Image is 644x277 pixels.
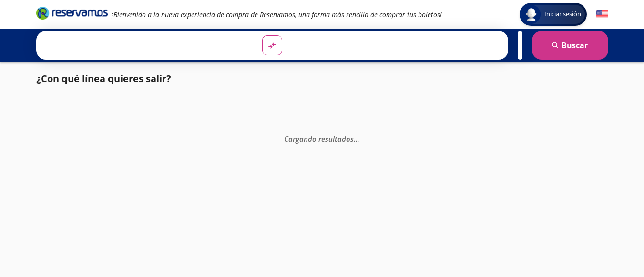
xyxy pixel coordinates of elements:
a: Brand Logo [36,6,108,23]
button: English [596,9,608,21]
p: ¿Con qué línea quieres salir? [36,72,171,86]
button: Buscar [532,31,608,60]
span: . [356,133,358,143]
span: . [354,133,356,143]
span: Iniciar sesión [541,10,585,19]
i: Brand Logo [36,6,108,20]
em: ¡Bienvenido a la nueva experiencia de compra de Reservamos, una forma más sencilla de comprar tus... [112,10,442,19]
em: Cargando resultados [284,133,359,143]
span: . [358,133,359,143]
